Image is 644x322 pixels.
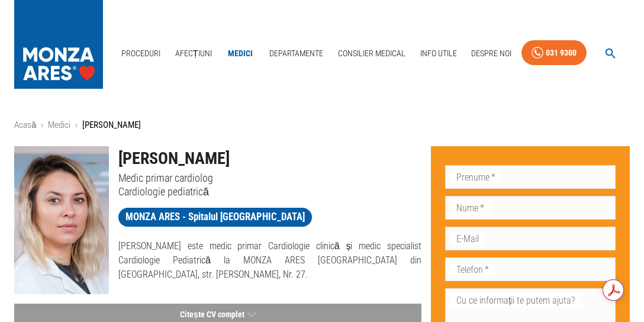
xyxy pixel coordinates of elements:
nav: breadcrumb [14,118,630,132]
a: Acasă [14,120,36,130]
a: Afecțiuni [170,41,217,66]
a: 031 9300 [521,40,587,66]
li: › [41,118,43,132]
a: Proceduri [117,41,165,66]
li: › [75,118,78,132]
a: Info Utile [416,41,462,66]
a: Consilier Medical [333,41,410,66]
a: Departamente [265,41,328,66]
a: MONZA ARES - Spitalul [GEOGRAPHIC_DATA] [118,208,312,227]
a: Medici [48,120,70,130]
p: [PERSON_NAME] este medic primar Cardiologie clinică și medic specialist Cardiologie Pediatrică la... [118,239,421,282]
h1: [PERSON_NAME] [118,146,421,171]
div: 031 9300 [546,46,577,60]
p: Medic primar cardiolog [118,171,421,185]
span: MONZA ARES - Spitalul [GEOGRAPHIC_DATA] [118,210,312,224]
a: Medici [221,41,259,66]
img: Dr. Alina Oprescu [14,146,109,294]
p: Cardiologie pediatrică [118,185,421,198]
a: Despre Noi [466,41,516,66]
p: [PERSON_NAME] [82,118,141,132]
